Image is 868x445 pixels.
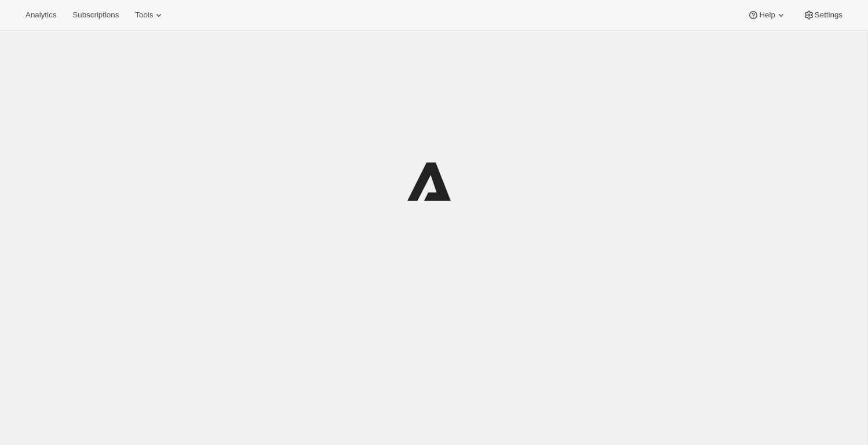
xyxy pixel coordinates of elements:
span: Analytics [25,10,56,20]
button: Analytics [19,7,63,23]
span: Tools [135,10,153,20]
button: Tools [128,7,172,23]
button: Subscriptions [65,7,126,23]
button: Settings [796,7,849,23]
button: Help [741,7,793,23]
span: Subscriptions [72,10,119,20]
span: Help [759,10,775,20]
span: Settings [815,10,843,20]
